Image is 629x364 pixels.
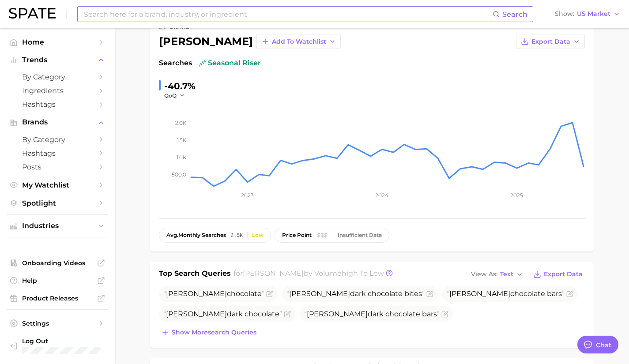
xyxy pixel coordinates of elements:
[342,269,384,278] span: high to low
[22,100,93,109] span: Hashtags
[272,38,326,45] span: Add to Watchlist
[159,268,231,281] h1: Top Search Queries
[166,232,178,238] abbr: average
[22,56,93,64] span: Trends
[241,192,254,199] tspan: 2023
[7,70,108,84] a: by Category
[22,149,93,158] span: Hashtags
[22,118,93,126] span: Brands
[500,272,513,277] span: Text
[449,289,510,298] span: [PERSON_NAME]
[22,73,93,81] span: by Category
[7,116,108,129] button: Brands
[83,7,493,22] input: Search here for a brand, industry, or ingredient
[22,38,93,46] span: Home
[164,92,177,99] span: QoQ
[159,228,271,243] button: avg.monthly searches2.5kLow
[256,34,341,49] button: Add to Watchlist
[166,232,226,238] span: monthly searches
[531,268,585,281] button: Export Data
[243,269,304,278] span: [PERSON_NAME]
[252,232,264,238] div: Low
[7,98,108,111] a: Hashtags
[22,163,93,171] span: Posts
[7,219,108,233] button: Industries
[266,290,273,297] button: Flag as miscategorized or irrelevant
[275,228,389,243] button: price pointInsufficient Data
[22,86,93,95] span: Ingredients
[375,192,388,199] tspan: 2024
[175,120,187,126] tspan: 2.0k
[447,289,565,298] span: chocolate bars
[426,290,433,297] button: Flag as miscategorized or irrelevant
[553,8,622,20] button: ShowUS Market
[471,272,497,277] span: View As
[22,337,117,345] span: Log Out
[22,199,93,207] span: Spotlight
[177,154,187,161] tspan: 1.0k
[510,192,523,199] tspan: 2025
[7,178,108,192] a: My Watchlist
[7,35,108,49] a: Home
[199,60,206,67] img: seasonal riser
[516,34,585,49] button: Export Data
[7,292,108,305] a: Product Releases
[199,58,261,68] span: seasonal riser
[7,84,108,98] a: Ingredients
[164,79,196,93] div: -40.7%
[172,329,256,336] span: Show more search queries
[7,160,108,174] a: Posts
[22,181,93,189] span: My Watchlist
[166,310,227,318] span: [PERSON_NAME]
[166,289,227,298] span: [PERSON_NAME]
[22,222,93,230] span: Industries
[164,92,185,99] button: QoQ
[469,269,525,280] button: View AsText
[22,259,93,267] span: Onboarding Videos
[7,317,108,330] a: Settings
[555,11,574,16] span: Show
[163,310,282,318] span: dark chocolate
[159,58,192,68] span: Searches
[7,256,108,270] a: Onboarding Videos
[163,289,264,298] span: chocolate
[7,274,108,287] a: Help
[7,53,108,67] button: Trends
[234,268,384,281] h2: for by Volume
[544,270,583,278] span: Export Data
[230,232,243,238] span: 2.5k
[577,11,610,16] span: US Market
[304,310,440,318] span: dark chocolate bars
[7,146,108,160] a: Hashtags
[177,137,187,143] tspan: 1.5k
[22,294,93,302] span: Product Releases
[7,133,108,146] a: by Category
[566,290,573,297] button: Flag as miscategorized or irrelevant
[307,310,368,318] span: [PERSON_NAME]
[289,289,350,298] span: [PERSON_NAME]
[159,326,259,339] button: Show moresearch queries
[531,38,570,45] span: Export Data
[159,36,253,47] div: [PERSON_NAME]
[7,196,108,210] a: Spotlight
[22,319,93,327] span: Settings
[338,232,382,238] div: Insufficient Data
[22,135,93,144] span: by Category
[172,171,186,178] tspan: 500.0
[441,311,448,318] button: Flag as miscategorized or irrelevant
[7,334,108,357] a: Log out. Currently logged in with e-mail nuria@godwinretailgroup.com.
[502,10,527,19] span: Search
[282,232,312,238] span: price point
[286,289,425,298] span: dark chocolate bites
[284,311,291,318] button: Flag as miscategorized or irrelevant
[22,277,93,285] span: Help
[9,8,56,19] img: SPATE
